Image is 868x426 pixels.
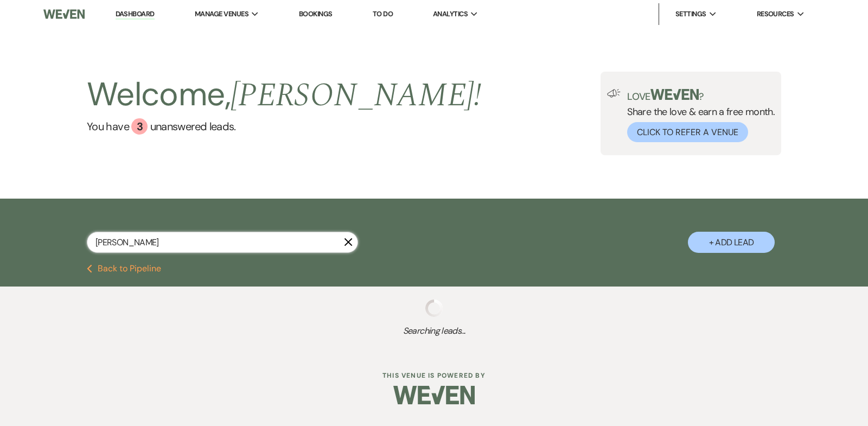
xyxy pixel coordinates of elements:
input: Search by name, event date, email address or phone number [87,232,358,253]
span: Resources [757,9,794,20]
img: loud-speaker-illustration.svg [607,89,621,98]
a: Dashboard [116,9,155,20]
span: Settings [675,9,706,20]
img: weven-logo-green.svg [650,89,699,100]
span: Analytics [433,9,468,20]
p: Love ? [627,89,775,101]
a: You have 3 unanswered leads. [87,118,481,135]
h2: Welcome, [87,72,481,118]
button: Click to Refer a Venue [627,122,748,142]
span: [PERSON_NAME] ! [231,71,481,120]
div: Share the love & earn a free month. [621,89,775,142]
img: Weven Logo [43,3,85,26]
span: Manage Venues [195,9,248,20]
a: To Do [373,9,393,18]
div: 3 [131,118,148,135]
img: loading spinner [425,300,443,317]
button: + Add Lead [688,232,775,253]
a: Bookings [299,9,333,18]
button: Back to Pipeline [87,264,161,273]
img: Weven Logo [393,376,475,414]
span: Searching leads... [43,325,825,338]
